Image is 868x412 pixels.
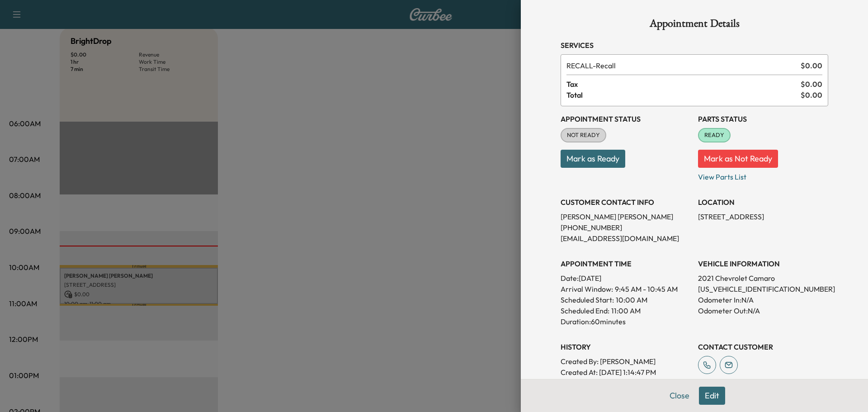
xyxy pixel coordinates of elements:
[561,150,625,168] button: Mark as Ready
[801,90,822,100] span: $ 0.00
[698,284,828,294] p: [US_VEHICLE_IDENTIFICATION_NUMBER]
[566,79,801,90] span: Tax
[698,211,828,222] p: [STREET_ADDRESS]
[698,150,778,168] button: Mark as Not Ready
[561,114,691,124] h3: Appointment Status
[699,131,730,140] span: READY
[616,294,647,305] p: 10:00 AM
[561,294,614,305] p: Scheduled Start:
[698,305,828,316] p: Odometer Out: N/A
[561,341,691,352] h3: History
[698,294,828,305] p: Odometer In: N/A
[664,387,695,405] button: Close
[698,114,828,124] h3: Parts Status
[615,284,678,294] span: 9:45 AM - 10:45 AM
[566,60,797,71] span: Recall
[561,284,691,294] p: Arrival Window:
[561,211,691,222] p: [PERSON_NAME] [PERSON_NAME]
[561,131,605,140] span: NOT READY
[561,40,828,51] h3: Services
[566,90,801,100] span: Total
[561,367,691,378] p: Created At : [DATE] 1:14:47 PM
[561,18,828,33] h1: Appointment Details
[561,273,691,284] p: Date: [DATE]
[698,273,828,284] p: 2021 Chevrolet Camaro
[698,341,828,352] h3: CONTACT CUSTOMER
[561,316,691,327] p: Duration: 60 minutes
[561,356,691,367] p: Created By : [PERSON_NAME]
[698,197,828,208] h3: LOCATION
[611,305,641,316] p: 11:00 AM
[561,258,691,269] h3: APPOINTMENT TIME
[561,305,609,316] p: Scheduled End:
[699,387,725,405] button: Edit
[698,258,828,269] h3: VEHICLE INFORMATION
[561,233,691,244] p: [EMAIL_ADDRESS][DOMAIN_NAME]
[801,60,822,71] span: $ 0.00
[698,168,828,182] p: View Parts List
[561,378,691,388] p: Modified By : [PERSON_NAME]
[561,197,691,208] h3: CUSTOMER CONTACT INFO
[561,222,691,233] p: [PHONE_NUMBER]
[801,79,822,90] span: $ 0.00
